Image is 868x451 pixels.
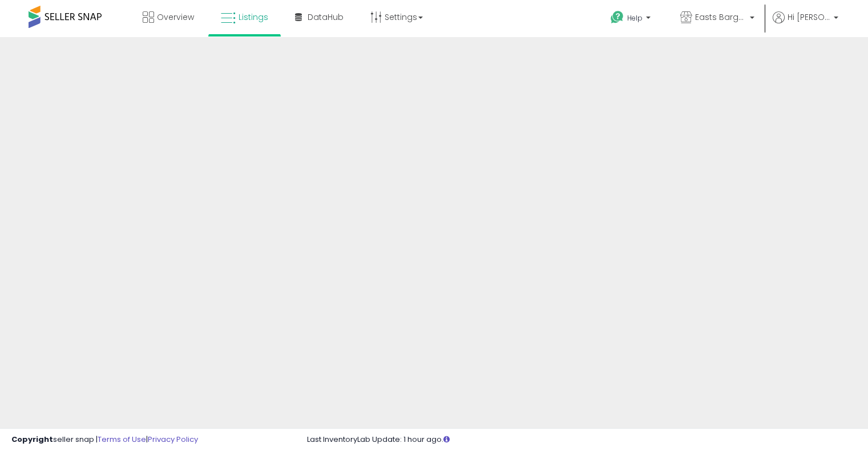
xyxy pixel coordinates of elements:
[773,11,838,37] a: Hi [PERSON_NAME]
[788,11,830,23] span: Hi [PERSON_NAME]
[307,434,857,445] div: Last InventoryLab Update: 1 hour ago.
[148,434,198,445] a: Privacy Policy
[239,11,268,23] span: Listings
[601,2,662,37] a: Help
[308,11,344,23] span: DataHub
[627,13,643,23] span: Help
[157,11,194,23] span: Overview
[11,434,198,445] div: seller snap | |
[11,434,53,445] strong: Copyright
[443,436,450,443] i: Click here to read more about un-synced listings.
[695,11,746,23] span: Easts Bargains
[98,434,146,445] a: Terms of Use
[610,10,624,25] i: Get Help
